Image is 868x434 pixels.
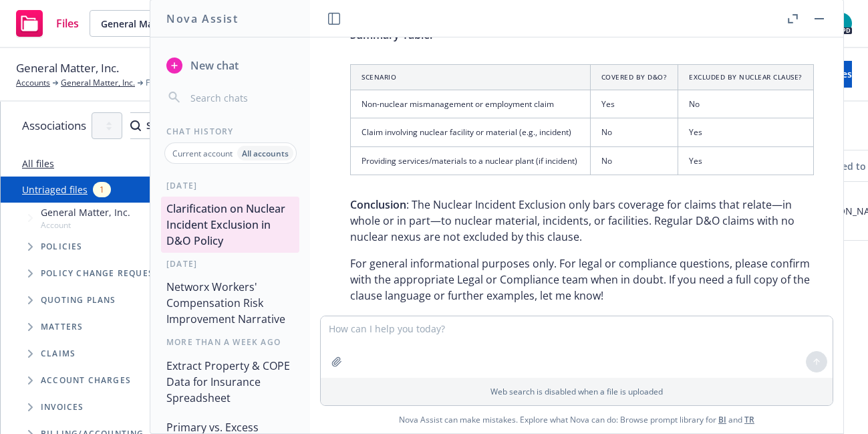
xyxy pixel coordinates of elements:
th: Excluded by Nuclear Clause? [678,65,814,90]
p: For general informational purposes only. For legal or compliance questions, please confirm with t... [350,255,814,304]
h1: Nova Assist [166,11,239,27]
button: Networx Workers' Compensation Risk Improvement Narrative [161,275,299,331]
td: No [678,90,814,118]
button: Extract Property & COPE Data for Insurance Spreadsheet [161,354,299,410]
span: General Matter, Inc. [16,60,119,77]
td: Yes [678,146,814,175]
p: Web search is disabled when a file is uploaded [329,386,825,397]
button: General Matter, Inc. [90,10,257,37]
button: New chat [161,53,299,78]
span: General Matter, Inc. [101,17,216,31]
div: Search [130,113,177,138]
td: Non-nuclear mismanagement or employment claim [351,90,591,118]
span: Nova Assist can make mistakes. Explore what Nova can do: Browse prompt library for and [399,406,754,433]
span: Quoting plans [41,296,116,304]
span: Account charges [41,376,131,385]
span: New chat [188,58,239,74]
td: Yes [590,90,678,118]
span: Account [41,219,130,231]
span: General Matter, Inc. [41,205,130,219]
div: [DATE] [150,180,310,191]
a: Accounts [16,77,50,89]
a: Untriaged files [22,183,88,197]
td: Providing services/materials to a nuclear plant (if incident) [351,146,591,175]
p: Current account [172,148,233,159]
th: Covered by D&O? [590,65,678,90]
span: Policy change requests [41,269,164,278]
span: Matters [41,323,83,331]
button: Clarification on Nuclear Incident Exclusion in D&O Policy [161,197,299,253]
th: Scenario [351,65,591,90]
svg: Search [130,120,141,131]
p: All accounts [242,148,289,159]
a: BI [718,414,726,425]
span: Policies [41,243,83,251]
div: 1 [93,182,111,197]
td: No [590,146,678,175]
span: Files [146,77,162,89]
span: Files [56,18,79,29]
div: Tree Example [1,203,198,421]
button: SearchSearch [130,112,177,139]
div: Chat History [150,126,310,137]
a: All files [22,157,54,170]
td: Yes [678,118,814,146]
div: More than a week ago [150,336,310,348]
input: Search chats [188,88,294,107]
span: Claims [41,350,76,358]
span: Associations [22,117,86,134]
p: : The Nuclear Incident Exclusion only bars coverage for claims that relate—in whole or in part—to... [350,197,814,245]
td: No [590,118,678,146]
a: Files [11,5,84,42]
span: Invoices [41,403,84,411]
span: Conclusion [350,197,406,212]
td: Claim involving nuclear facility or material (e.g., incident) [351,118,591,146]
a: General Matter, Inc. [61,77,135,89]
div: [DATE] [150,258,310,269]
a: TR [744,414,754,425]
